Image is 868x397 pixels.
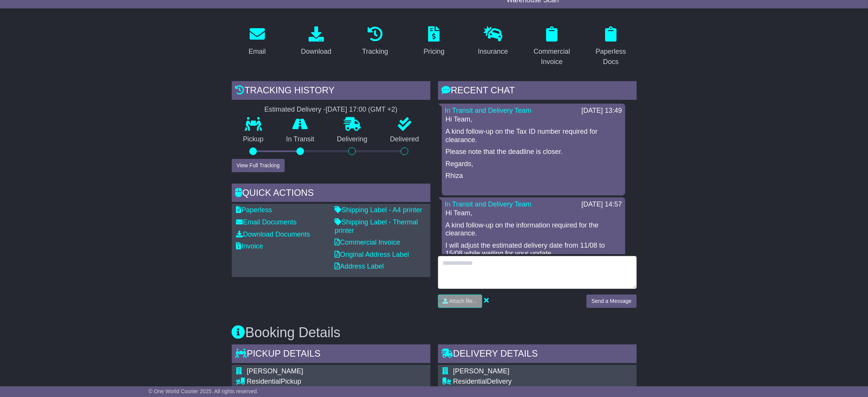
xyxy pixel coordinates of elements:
div: Pickup Details [232,344,430,365]
a: Insurance [473,24,513,59]
p: Delivered [379,135,430,144]
a: Invoice [236,242,263,250]
a: Email Documents [236,218,297,226]
span: Residential [247,378,281,385]
div: Commercial Invoice [531,46,573,67]
div: RECENT CHAT [438,81,637,102]
a: Address Label [335,263,384,270]
span: Residential [453,378,487,385]
p: Delivering [326,135,379,144]
p: Please note that the deadline is closer. [446,148,621,156]
div: Estimated Delivery - [232,106,430,114]
p: In Transit [275,135,326,144]
div: Quick Actions [232,184,430,204]
a: Download [296,24,336,59]
div: [DATE] 13:49 [581,107,622,115]
a: Email [244,24,271,59]
div: Tracking history [232,81,430,102]
a: In Transit and Delivery Team [445,107,532,114]
a: In Transit and Delivery Team [445,200,532,208]
a: Pricing [419,24,449,59]
p: Regards, [446,160,621,168]
a: Shipping Label - Thermal printer [335,218,418,234]
a: Commercial Invoice [526,24,578,70]
a: Tracking [357,24,393,59]
div: [DATE] 17:00 (GMT +2) [326,106,398,114]
a: Original Address Label [335,251,409,258]
div: Paperless Docs [590,46,632,67]
p: Pickup [232,135,275,144]
div: Pricing [424,46,444,57]
div: [DATE] 14:57 [581,200,622,209]
span: © One World Courier 2025. All rights reserved. [148,388,258,394]
span: [PERSON_NAME] [247,367,303,375]
p: A kind follow-up on the Tax ID number required for clearance. [446,128,621,144]
p: Hi Team, [446,115,621,124]
button: Send a Message [586,295,636,308]
a: Shipping Label - A4 printer [335,206,422,214]
div: Download [301,46,331,57]
span: [PERSON_NAME] [453,367,510,375]
div: Email [248,46,266,57]
div: Pickup [247,378,393,386]
a: Paperless Docs [585,24,637,70]
p: Rhiza [446,172,621,180]
p: Hi Team, [446,209,621,218]
div: Delivery [453,378,569,386]
div: Delivery Details [438,344,637,365]
a: Download Documents [236,231,310,238]
div: Tracking [362,46,388,57]
p: I will adjust the estimated delivery date from 11/08 to 15/08 while waiting for your update. [446,242,621,258]
a: Paperless [236,206,272,214]
a: Commercial Invoice [335,239,400,246]
div: Insurance [478,46,508,57]
h3: Booking Details [232,325,637,340]
p: A kind follow-up on the information required for the clearance. [446,221,621,238]
button: View Full Tracking [232,159,285,172]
